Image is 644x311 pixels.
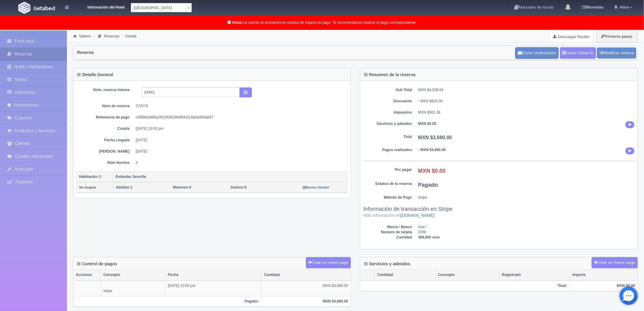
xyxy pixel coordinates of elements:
[79,175,102,179] b: Habitación 1:
[515,47,559,59] button: Enviar confirmación
[363,87,412,93] dt: Sub Total
[418,168,446,174] b: MXN $0.00
[77,50,94,55] h4: Reserva
[418,235,440,239] b: 368,000 mxn
[77,262,117,266] h4: Control de pagos
[363,224,412,230] dt: Marca / Banco
[363,181,412,186] dt: Estatus de la reserva
[33,6,55,10] img: Getabed
[136,115,343,120] dd: c486bb2b68a2f932f38246d5f442c8a5a956a687
[113,171,348,182] th: Estándar Sencilla
[363,147,412,153] dt: Pagos realizados
[230,185,247,189] span: 0
[262,296,351,306] th: MXN $3,680.00
[230,185,245,189] strong: Juniors:
[582,5,604,9] b: Monedas
[81,126,130,131] dt: Creada
[232,20,243,25] b: Aviso:
[101,270,165,280] th: Concepto
[418,110,635,115] dd: MXN $561.36
[165,281,262,296] td: [DATE] 10:00 pm
[18,2,30,14] img: Getabed
[165,270,262,280] th: Fecha
[418,148,446,152] b: - MXN $3,680.00
[499,270,570,280] th: Registrado
[104,34,120,38] a: Reservas
[363,110,412,115] dt: Impuestos
[81,115,130,120] dt: Referencia de pago
[81,160,130,165] dt: Núm Noches
[116,185,131,189] strong: Adultos:
[136,160,343,165] dd: 2
[262,270,351,280] th: Cantidad
[363,206,635,218] h3: Información de transacción en Stripe
[79,186,96,189] small: Sin Asignar
[618,5,629,9] span: Alice
[173,185,191,189] span: 0
[79,34,91,38] a: Tablero
[77,72,113,77] h4: Detalle General
[136,126,343,131] dd: [DATE] 10:00 pm
[121,33,138,39] li: Detalle
[136,149,343,154] dd: [DATE]
[363,213,435,218] small: Más información en
[116,185,132,189] span: 1
[76,3,125,10] dt: Información del Hotel
[364,72,416,77] h4: Resumen de la reserva
[592,257,638,268] button: Crear un nuevo cargo
[363,121,412,126] dt: Servicios y adendos
[363,235,412,240] dt: Cantidad
[418,182,438,188] b: Pagado
[363,195,412,200] dt: Método de Pago
[136,138,343,143] dd: [DATE]
[306,257,351,268] button: Crear un nuevo pago
[131,3,192,12] a: [GEOGRAPHIC_DATA]
[81,87,130,93] dt: Núm. reserva interna
[418,135,452,140] b: MXN $3,680.00
[560,47,596,59] a: Hacer Check-In
[597,48,636,59] a: Modificar reserva
[401,213,435,218] a: [DOMAIN_NAME]
[303,186,330,189] small: Mostrar Detalle
[418,99,635,104] div: - MXN $920.00
[418,224,635,230] dd: visa /
[570,281,638,291] th: MXN $0.00
[73,270,101,280] th: Acciones
[101,281,165,296] td: stripe
[73,296,262,306] th: Pagado:
[303,185,330,189] a: Mostrar Detalle
[363,230,412,235] dt: Número de tarjeta
[418,230,635,235] dd: 0356
[418,195,635,200] dd: stripe
[436,270,499,280] th: Concepto
[81,138,130,143] dt: Fecha Llegada
[363,167,412,172] dt: Por pagar
[363,99,412,104] dt: Descuento
[81,149,130,154] dt: [PERSON_NAME]
[570,270,638,280] th: Importe
[375,270,436,280] th: Cantidad
[262,281,351,296] td: MXN $3,680.00
[136,104,343,109] dd: 272078
[360,281,570,291] th: Total:
[597,30,637,42] button: Primeros pasos
[550,30,593,43] a: Descargar Recibo
[173,185,189,189] strong: Menores:
[418,122,436,126] b: MXN $0.00
[363,134,412,140] dt: Total
[134,3,184,12] span: [GEOGRAPHIC_DATA]
[418,87,635,93] dd: MXN $4,038.64
[81,104,130,109] dt: Núm de reserva
[364,262,410,266] h4: Servicios y adendos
